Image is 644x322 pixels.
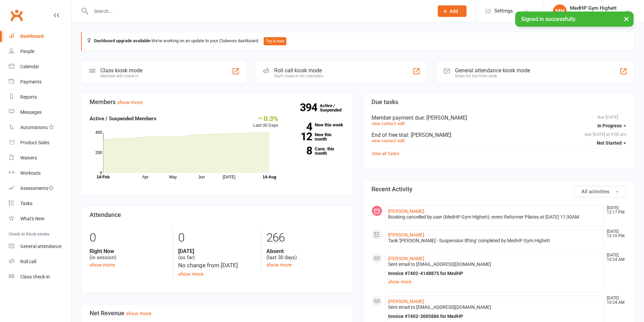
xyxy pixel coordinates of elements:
[90,212,344,218] h3: Attendance
[266,248,344,254] strong: Absent
[20,244,62,249] div: General attendance
[90,248,168,254] strong: Right Now
[388,299,424,304] a: [PERSON_NAME]
[20,79,42,84] div: Payments
[100,67,142,74] div: Class kiosk mode
[320,98,350,117] a: 394Active / Suspended
[388,277,601,287] a: show more
[9,135,71,150] a: Product Sales
[94,38,151,43] strong: Dashboard upgrade available:
[81,32,635,51] div: We're working on an update to your Clubworx dashboard.
[388,271,601,276] div: Invoice #7402-4148875 for MedHP
[9,150,71,166] a: Waivers
[253,115,278,129] div: Last 30 Days
[90,248,168,261] div: (in session)
[288,147,344,155] a: 8Canx. this month
[603,206,626,215] time: [DATE] 12:17 PM
[455,67,530,74] div: General attendance kiosk mode
[398,121,405,126] a: edit
[372,138,396,143] a: view contact
[603,253,626,262] time: [DATE] 10:24 AM
[388,304,491,310] span: Sent email to [EMAIL_ADDRESS][DOMAIN_NAME]
[178,248,256,261] div: (so far)
[597,137,626,149] button: Not Started
[9,105,71,120] a: Messages
[581,189,610,195] span: All activities
[9,181,71,196] a: Assessments
[9,269,71,284] a: Class kiosk mode
[20,140,49,145] div: Product Sales
[9,166,71,181] a: Workouts
[424,115,467,121] span: : [PERSON_NAME]
[178,261,256,270] div: No change from [DATE]
[90,99,344,105] h3: Members
[388,208,424,214] a: [PERSON_NAME]
[9,74,71,90] a: Payments
[9,120,71,135] a: Automations
[603,296,626,305] time: [DATE] 10:24 AM
[20,94,37,100] div: Reports
[8,7,25,24] a: Clubworx
[372,99,626,105] h3: Due tasks
[20,125,48,130] div: Automations
[288,123,344,127] a: 4New this week
[372,115,626,121] div: Member payment due
[264,37,286,45] button: Try it now
[597,123,622,128] span: In Progress
[274,67,323,74] div: Roll call kiosk mode
[126,311,151,317] a: show more
[20,185,54,191] div: Assessments
[20,109,42,115] div: Messages
[90,228,168,248] div: 0
[20,170,41,176] div: Workouts
[288,131,312,142] strong: 12
[178,271,204,277] a: show more
[9,196,71,211] a: Tasks
[455,74,530,78] div: Great for the front desk
[450,8,458,14] span: Add
[620,11,633,26] button: ×
[388,214,601,220] div: Booking cancelled by user (MedHP Gym Highett): event Reformer Pilates at [DATE] 11:30AM
[100,74,142,78] div: Member self check-in
[521,16,576,22] span: Signed in successfully.
[438,5,467,17] button: Add
[90,310,344,317] h3: Net Revenue
[288,146,312,156] strong: 8
[89,6,429,16] input: Search...
[9,59,71,74] a: Calendar
[90,116,157,122] strong: Active / Suspended Members
[9,239,71,254] a: General attendance kiosk mode
[597,140,622,146] span: Not Started
[300,102,320,113] strong: 394
[408,132,451,138] span: : [PERSON_NAME]
[20,64,39,69] div: Calendar
[398,138,405,143] a: edit
[253,115,278,122] div: 0.3%
[570,11,617,17] div: MedHP
[178,248,256,254] strong: [DATE]
[372,121,396,126] a: view contact
[20,216,45,221] div: What's New
[597,120,626,132] button: In Progress
[9,44,71,59] a: People
[90,262,115,268] a: show more
[372,151,399,156] a: View all Tasks
[9,254,71,269] a: Roll call
[266,248,344,261] div: (last 30 days)
[274,74,323,78] div: Staff check-in for members
[117,99,143,105] a: show more
[603,229,626,238] time: [DATE] 12:10 PM
[9,29,71,44] a: Dashboard
[388,262,491,267] span: Sent email to [EMAIL_ADDRESS][DOMAIN_NAME]
[178,228,256,248] div: 0
[20,155,37,160] div: Waivers
[20,33,44,39] div: Dashboard
[372,132,626,138] div: End of free trial
[388,256,424,261] a: [PERSON_NAME]
[388,314,601,319] div: Invoice #7402-3005886 for MedHP
[574,186,626,197] button: All activities
[20,49,34,54] div: People
[20,274,50,279] div: Class check-in
[388,238,601,244] div: Task '[PERSON_NAME] - Suspension lifting' completed by MedHP Gym Highett
[20,201,32,206] div: Tasks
